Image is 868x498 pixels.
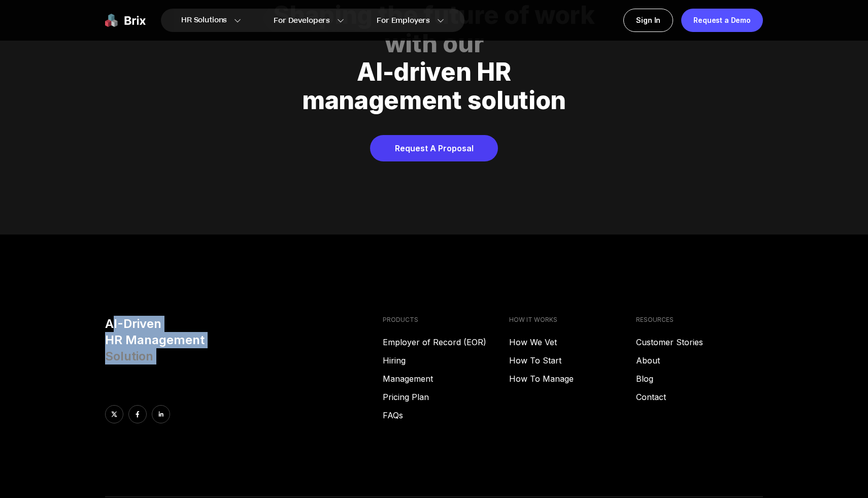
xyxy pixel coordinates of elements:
[623,9,673,32] a: Sign In
[636,373,763,385] a: Blog
[105,349,153,363] span: Solution
[105,316,375,364] h3: AI-Driven HR Management
[383,391,510,403] a: Pricing Plan
[117,29,751,58] div: with our
[377,15,430,26] span: For Employers
[681,9,763,32] a: Request a Demo
[383,354,510,367] a: Hiring
[370,135,498,161] a: Request A Proposal
[383,409,510,421] a: FAQs
[117,58,751,86] div: AI-driven HR
[636,354,763,367] a: About
[509,316,636,324] h4: HOW IT WORKS
[383,316,510,324] h4: PRODUCTS
[636,391,763,403] a: Contact
[509,373,636,385] a: How To Manage
[181,12,227,28] span: HR Solutions
[274,15,330,26] span: For Developers
[383,336,510,348] a: Employer of Record (EOR)
[509,354,636,367] a: How To Start
[383,373,510,385] a: Management
[117,86,751,115] div: management solution
[636,316,763,324] h4: RESOURCES
[636,336,763,348] a: Customer Stories
[509,336,636,348] a: How We Vet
